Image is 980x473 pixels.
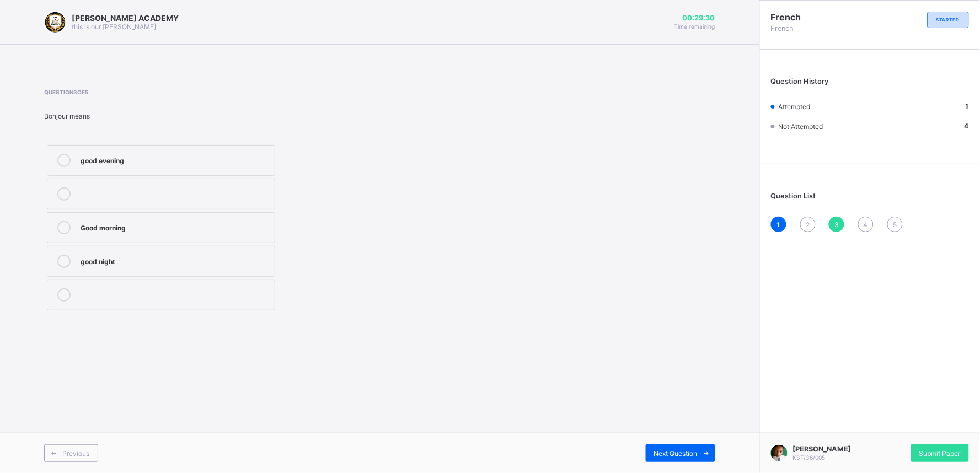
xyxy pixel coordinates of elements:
span: 2 [806,221,810,229]
b: 4 [965,122,969,130]
span: 00:29:30 [674,14,715,22]
span: Question List [771,192,816,200]
div: good night [81,255,269,266]
span: 3 [834,221,839,229]
span: [PERSON_NAME] ACADEMY [72,13,179,23]
span: Submit Paper [919,449,961,458]
div: Good morning [81,221,269,232]
span: KST/36/005 [793,454,826,461]
b: 1 [966,102,969,110]
span: [PERSON_NAME] [793,445,852,453]
span: Question 3 of 5 [44,89,434,95]
div: good evening [81,154,269,165]
span: Question History [771,77,829,85]
span: STARTED [936,17,960,23]
span: French [771,12,870,23]
span: French [771,24,870,33]
span: 4 [864,221,868,229]
span: Attempted [778,103,810,111]
span: this is our [PERSON_NAME] [72,23,156,31]
span: Not Attempted [778,122,823,131]
span: Previous [62,449,89,458]
span: 5 [893,221,897,229]
span: Next Question [654,449,698,458]
span: 1 [777,221,780,229]
span: Time remaining [674,23,715,30]
div: Bonjour means_______ [44,112,434,120]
